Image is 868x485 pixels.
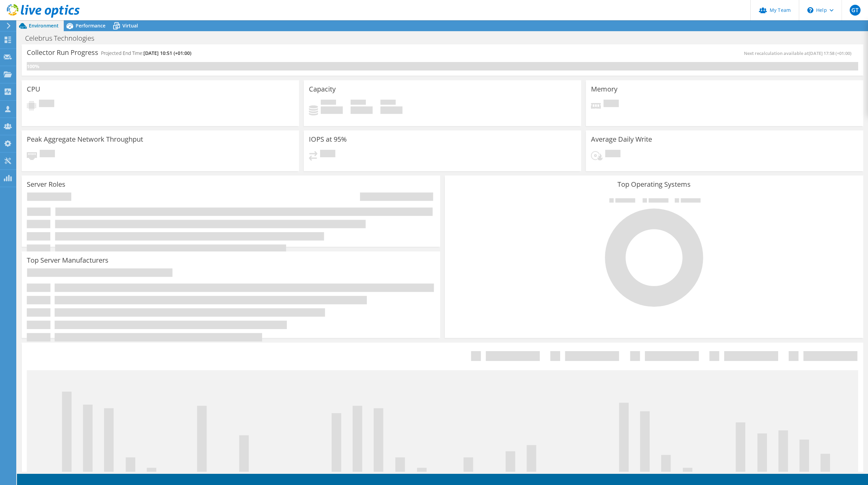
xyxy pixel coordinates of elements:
[807,7,813,13] svg: \n
[321,100,336,106] span: Used
[27,257,108,264] h3: Top Server Manufacturers
[22,35,105,42] h1: Celebrus Technologies
[29,22,59,29] span: Environment
[591,136,652,143] h3: Average Daily Write
[143,50,191,56] span: [DATE] 10:51 (+01:00)
[27,85,40,93] h3: CPU
[380,106,402,114] h4: 0 GiB
[450,181,858,188] h3: Top Operating Systems
[40,150,55,159] span: Pending
[309,136,347,143] h3: IOPS at 95%
[380,100,396,106] span: Total
[122,22,138,29] span: Virtual
[744,50,855,56] span: Next recalculation available at
[320,150,335,159] span: Pending
[850,5,861,16] span: GT
[309,85,336,93] h3: Capacity
[39,100,54,109] span: Pending
[604,100,619,109] span: Pending
[76,22,105,29] span: Performance
[351,100,366,106] span: Free
[591,85,617,93] h3: Memory
[27,181,65,188] h3: Server Roles
[351,106,373,114] h4: 0 GiB
[605,150,620,159] span: Pending
[809,50,851,56] span: [DATE] 17:58 (+01:00)
[101,49,191,57] h4: Projected End Time:
[27,136,143,143] h3: Peak Aggregate Network Throughput
[321,106,343,114] h4: 0 GiB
